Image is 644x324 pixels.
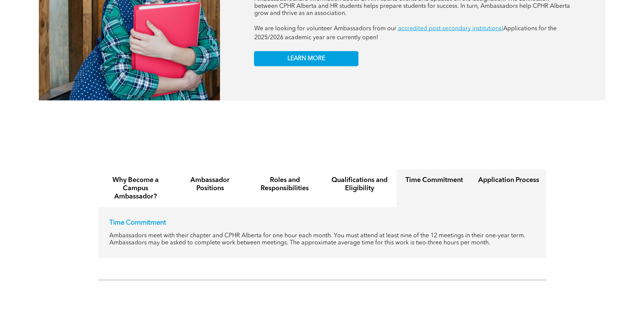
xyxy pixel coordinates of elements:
h4: Time Commitment [404,176,465,184]
span: LEARN MORE [287,55,325,62]
h4: Application Process [478,176,539,184]
span: We are looking for volunteer Ambassadors from our [254,26,396,32]
h4: Roles and Responsibilities [254,176,315,192]
h4: Ambassador Positions [180,176,241,192]
p: Time Commitment [109,219,535,227]
h4: Qualifications and Eligibility [329,176,390,192]
a: LEARN MORE [254,51,358,67]
a: accredited post-secondary institutions! [398,26,503,32]
p: Ambassadors meet with their chapter and CPHR Alberta for one hour each month. You must attend at ... [109,232,535,247]
h4: Why Become a Campus Ambassador? [105,176,166,201]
